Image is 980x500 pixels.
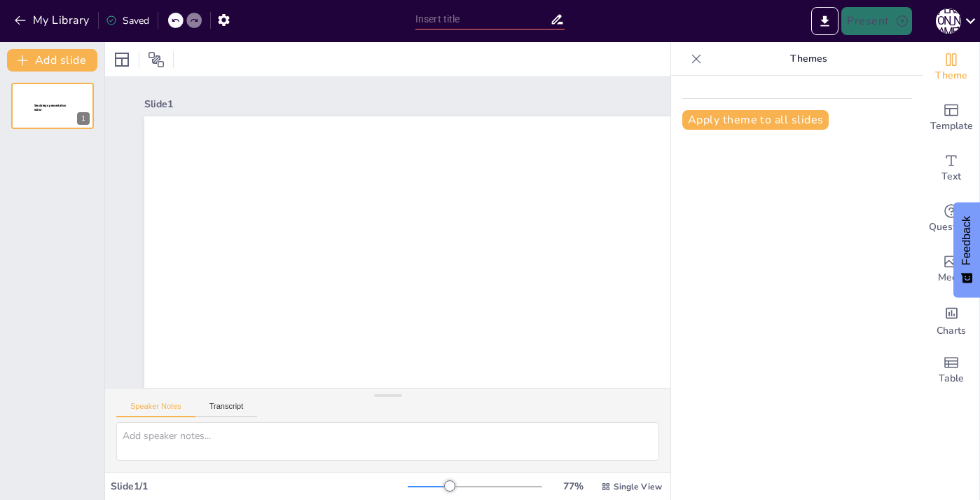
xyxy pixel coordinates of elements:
div: Layout [111,48,133,71]
button: Feedback - Show survey [953,202,980,297]
span: Media [938,270,965,285]
div: 77 % [556,480,590,493]
div: Add a table [923,345,979,396]
div: Add text boxes [923,143,979,194]
p: Themes [708,42,909,76]
button: Add slide [7,49,97,72]
span: Sendsteps presentation editor [34,104,67,112]
div: [PERSON_NAME] [936,8,961,34]
span: Text [941,169,961,184]
span: Feedback [960,216,973,265]
button: [PERSON_NAME] [936,7,961,35]
div: Get real-time input from your audience [923,194,979,244]
button: Transcript [195,402,258,417]
div: 1 [77,112,90,125]
span: Position [148,51,165,68]
div: Slide 1 / 1 [111,480,408,493]
span: Questions [929,219,974,235]
div: Saved [106,14,149,27]
div: 1 [11,83,94,129]
span: Template [930,119,973,134]
span: Theme [935,68,967,83]
button: Speaker Notes [116,402,195,417]
div: Add images, graphics, shapes or video [923,244,979,295]
div: Add charts and graphs [923,295,979,345]
span: Table [939,371,964,386]
div: Add ready made slides [923,93,979,143]
button: Apply theme to all slides [682,110,829,130]
button: My Library [11,9,95,32]
span: Single View [614,481,662,492]
button: Present [841,7,911,35]
span: Sendsteps presentation editor [428,382,829,478]
span: Charts [937,323,966,339]
div: Change the overall theme [923,42,979,93]
button: Export to PowerPoint [811,7,838,35]
input: Insert title [415,9,550,29]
